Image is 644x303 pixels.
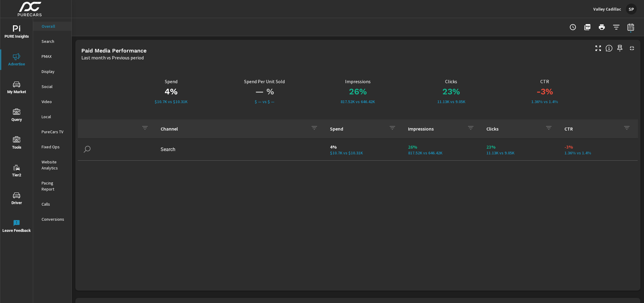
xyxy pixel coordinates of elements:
div: nav menu [0,18,33,240]
span: Advertise [2,53,31,68]
div: Search [33,37,71,46]
p: Search [42,38,67,44]
h3: 26% [311,87,405,97]
p: Clicks [404,79,498,84]
div: Pacing Report [33,178,71,194]
p: PureCars TV [42,129,67,135]
p: 817,522 vs 646,418 [311,99,405,104]
div: Fixed Ops [33,142,71,151]
p: CTR [498,79,591,84]
p: 11.13K vs 9.05K [404,99,498,104]
button: Print Report [596,21,608,33]
span: Tools [2,136,31,151]
img: icon-search.svg [83,145,92,154]
p: Impressions [408,126,462,132]
p: Social [42,84,67,90]
p: Display [42,68,67,74]
span: My Market [2,81,31,96]
p: 26% [408,143,476,150]
div: Video [33,97,71,106]
p: $10,697 vs $10,314 [330,150,398,155]
div: Social [33,82,71,91]
p: Clicks [486,126,540,132]
div: PureCars TV [33,127,71,136]
span: Driver [2,192,31,207]
span: Query [2,109,31,123]
span: PURE Insights [2,25,31,40]
p: Channel [161,126,306,132]
p: Local [42,114,67,120]
div: PMAX [33,52,71,61]
p: PMAX [42,53,67,59]
p: Last month vs Previous period [81,54,144,61]
p: Spend [330,126,384,132]
button: Apply Filters [610,21,622,33]
h3: 4% [124,87,218,97]
p: Conversions [42,216,67,222]
button: "Export Report to PDF" [581,21,593,33]
h5: Paid Media Performance [81,47,146,54]
p: 817,522 vs 646,418 [408,150,476,155]
p: Spend Per Unit Sold [218,79,311,84]
p: Fixed Ops [42,144,67,150]
p: 1.36% vs 1.4% [564,150,633,155]
h3: -3% [498,87,591,97]
p: $ — vs $ — [218,99,311,104]
div: Local [33,112,71,121]
h3: 23% [404,87,498,97]
p: -3% [564,143,633,150]
p: 4% [330,143,398,150]
p: 11,126 vs 9,050 [486,150,555,155]
p: CTR [564,126,618,132]
div: Website Analytics [33,157,71,172]
p: Spend [124,79,218,84]
p: Impressions [311,79,405,84]
p: $10,697 vs $10,314 [124,99,218,104]
div: SP [626,4,637,14]
span: Save this to your personalized report [615,43,625,53]
span: Leave Feedback [2,219,31,234]
div: Overall [33,22,71,31]
p: Pacing Report [42,180,67,192]
div: Conversions [33,215,71,224]
p: Video [42,99,67,105]
p: Calls [42,201,67,207]
div: Display [33,67,71,76]
p: Website Analytics [42,159,67,171]
p: Valley Cadillac [593,6,621,12]
p: Overall [42,23,67,29]
span: Tier2 [2,164,31,179]
td: Search [156,142,325,157]
p: 23% [486,143,555,150]
h3: — % [218,87,311,97]
p: 1.36% vs 1.4% [498,99,591,104]
div: Calls [33,200,71,209]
